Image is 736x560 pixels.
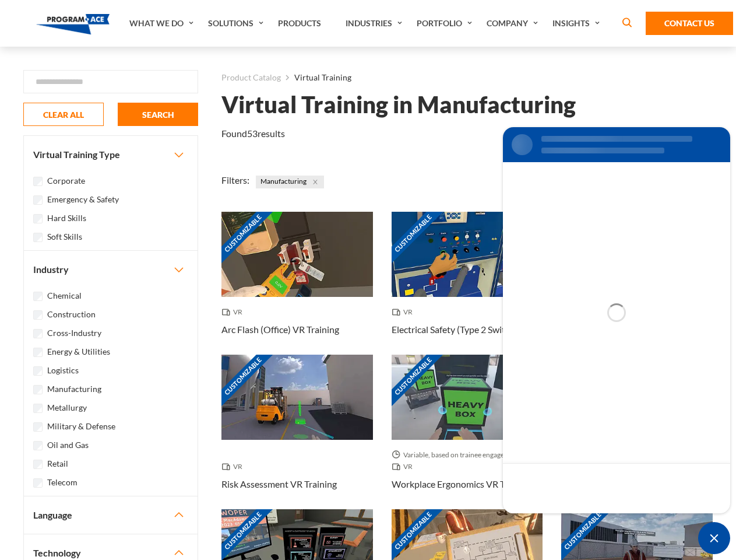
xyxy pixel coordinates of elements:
[47,212,86,225] label: Hard Skills
[33,177,43,186] input: Corporate
[33,310,43,320] input: Construction
[221,212,373,355] a: Customizable Thumbnail - Arc Flash (Office) VR Training VR Arc Flash (Office) VR Training
[33,195,43,205] input: Emergency & Safety
[392,461,417,473] span: VR
[33,214,43,223] input: Hard Skills
[33,441,43,450] input: Oil and Gas
[221,306,247,318] span: VR
[33,422,43,432] input: Military & Defense
[47,193,119,206] label: Emergency & Safety
[47,457,68,470] label: Retail
[281,70,351,85] li: Virtual Training
[698,522,730,554] span: Minimize live chat window
[221,70,281,85] a: Product Catalog
[47,289,82,302] label: Chemical
[33,404,43,413] input: Metallurgy
[47,345,110,358] label: Energy & Utilities
[392,212,543,355] a: Customizable Thumbnail - Electrical Safety (Type 2 Switchgear) VR Training VR Electrical Safety (...
[47,327,101,339] label: Cross-Industry
[256,176,324,188] span: Manufacturing
[47,364,79,377] label: Logistics
[221,94,576,115] h1: Virtual Training in Manufacturing
[221,323,339,337] h3: Arc Flash (Office) VR Training
[309,176,322,188] button: Close
[47,401,87,414] label: Metallurgy
[47,174,85,187] label: Corporate
[221,355,373,509] a: Customizable Thumbnail - Risk Assessment VR Training VR Risk Assessment VR Training
[221,127,285,141] p: Found results
[23,103,104,126] button: CLEAR ALL
[221,70,713,85] nav: breadcrumb
[646,12,733,35] a: Contact Us
[24,496,198,534] button: Language
[24,251,198,288] button: Industry
[392,477,533,491] h3: Workplace Ergonomics VR Training
[47,230,82,243] label: Soft Skills
[221,477,337,491] h3: Risk Assessment VR Training
[33,348,43,357] input: Energy & Utilities
[392,306,417,318] span: VR
[47,420,115,433] label: Military & Defense
[33,460,43,469] input: Retail
[47,476,78,489] label: Telecom
[221,461,247,473] span: VR
[36,14,110,34] img: Program-Ace
[47,383,101,395] label: Manufacturing
[500,124,733,516] iframe: SalesIQ Chat Window
[247,128,258,139] em: 53
[33,385,43,394] input: Manufacturing
[392,323,543,337] h3: Electrical Safety (Type 2 Switchgear) VR Training
[392,449,543,461] span: Variable, based on trainee engagement with exercises.
[392,355,543,509] a: Customizable Thumbnail - Workplace Ergonomics VR Training Variable, based on trainee engagement w...
[33,478,43,488] input: Telecom
[24,136,198,173] button: Virtual Training Type
[33,292,43,301] input: Chemical
[33,329,43,338] input: Cross-Industry
[33,233,43,242] input: Soft Skills
[698,522,730,554] div: Chat Widget
[33,366,43,376] input: Logistics
[47,439,89,452] label: Oil and Gas
[47,308,96,321] label: Construction
[221,174,249,185] span: Filters:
